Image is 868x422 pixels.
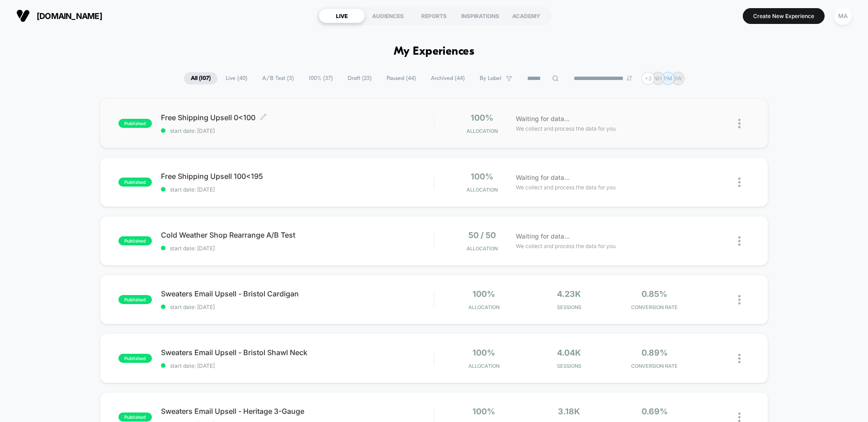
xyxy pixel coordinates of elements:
[557,348,581,357] span: 4.04k
[161,127,434,134] span: start date: [DATE]
[118,295,152,304] span: published
[161,348,434,357] span: Sweaters Email Upsell - Bristol Shawl Neck
[557,289,581,299] span: 4.23k
[16,9,30,23] img: Visually logo
[673,75,682,82] p: BW
[118,119,152,128] span: published
[642,407,668,416] span: 0.69%
[472,289,495,299] span: 100%
[302,72,340,84] span: 100% ( 37 )
[161,362,434,369] span: start date: [DATE]
[614,304,695,310] span: CONVERSION RATE
[161,245,434,252] span: start date: [DATE]
[472,348,495,357] span: 100%
[467,128,498,134] span: Allocation
[118,236,152,245] span: published
[468,363,500,369] span: Allocation
[642,72,655,85] div: + 3
[37,11,102,21] span: [DOMAIN_NAME]
[516,114,570,124] span: Waiting for data...
[341,72,378,84] span: Draft ( 23 )
[467,245,498,252] span: Allocation
[738,236,741,246] img: close
[471,113,493,122] span: 100%
[319,9,365,23] div: LIVE
[467,187,498,193] span: Allocation
[394,45,475,58] h1: My Experiences
[161,172,434,181] span: Free Shipping Upsell 100<195
[411,9,457,23] div: REPORTS
[831,7,854,25] button: MA
[118,413,152,422] span: published
[516,242,616,250] span: We collect and process the data for you
[480,75,501,82] span: By Label
[738,178,741,187] img: close
[743,8,825,24] button: Create New Experience
[664,75,672,82] p: PM
[834,7,852,25] div: MA
[380,72,423,84] span: Paused ( 44 )
[738,295,741,305] img: close
[738,119,741,128] img: close
[516,231,570,241] span: Waiting for data...
[738,413,741,422] img: close
[529,304,610,310] span: Sessions
[516,183,616,192] span: We collect and process the data for you
[161,113,434,122] span: Free Shipping Upsell 0<100
[614,363,695,369] span: CONVERSION RATE
[424,72,472,84] span: Archived ( 44 )
[255,72,301,84] span: A/B Test ( 3 )
[161,230,434,239] span: Cold Weather Shop Rearrange A/B Test
[503,9,549,23] div: ACADEMY
[161,407,434,416] span: Sweaters Email Upsell - Heritage 3-Gauge
[457,9,503,23] div: INSPIRATIONS
[516,173,570,183] span: Waiting for data...
[558,407,580,416] span: 3.18k
[472,407,495,416] span: 100%
[118,354,152,363] span: published
[738,354,741,363] img: close
[642,289,667,299] span: 0.85%
[161,289,434,298] span: Sweaters Email Upsell - Bristol Cardigan
[184,72,217,84] span: All ( 107 )
[118,178,152,187] span: published
[161,186,434,193] span: start date: [DATE]
[468,304,500,310] span: Allocation
[161,304,434,310] span: start date: [DATE]
[471,172,493,181] span: 100%
[654,75,662,82] p: NH
[516,124,616,133] span: We collect and process the data for you
[365,9,411,23] div: AUDIENCES
[14,9,105,23] button: [DOMAIN_NAME]
[529,363,610,369] span: Sessions
[468,230,496,240] span: 50 / 50
[627,75,632,81] img: end
[642,348,668,357] span: 0.89%
[219,72,254,84] span: Live ( 40 )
